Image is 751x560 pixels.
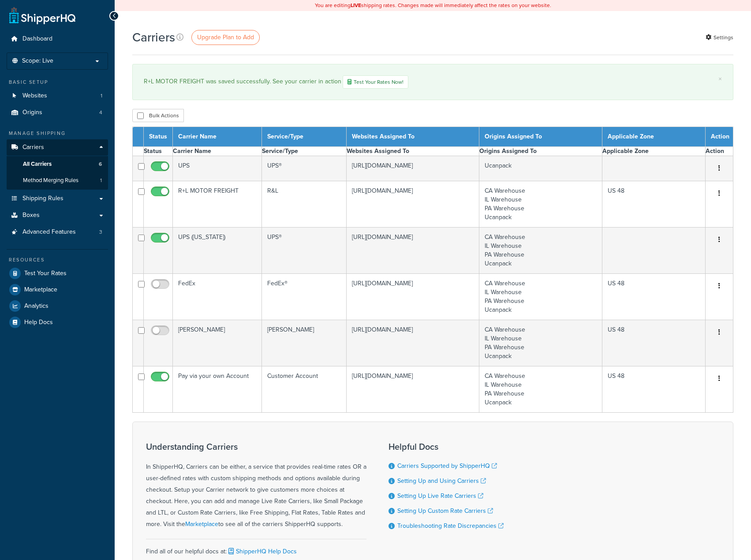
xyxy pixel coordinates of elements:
[397,491,483,500] a: Setting Up Live Rate Carriers
[602,181,705,228] td: US 48
[706,31,733,44] a: Settings
[347,156,479,181] td: [URL][DOMAIN_NAME]
[22,92,47,100] span: Websites
[7,282,108,298] a: Marketplace
[99,228,102,236] span: 3
[347,127,479,147] th: Websites Assigned To
[173,147,262,156] th: Carrier Name
[479,127,602,147] th: Origins Assigned To
[397,506,493,515] a: Setting Up Custom Rate Carriers
[347,228,479,274] td: [URL][DOMAIN_NAME]
[7,172,108,189] li: Method Merging Rules
[146,442,366,452] h3: Understanding Carriers
[173,156,262,181] td: UPS
[479,366,602,413] td: CA Warehouse IL Warehouse PA Warehouse Ucanpack
[99,161,102,168] span: 6
[479,156,602,181] td: Ucanpack
[262,181,347,228] td: R&L
[7,265,108,281] a: Test Your Rates
[718,75,722,82] a: ×
[100,177,102,184] span: 1
[347,274,479,320] td: [URL][DOMAIN_NAME]
[22,109,42,116] span: Origins
[479,274,602,320] td: CA Warehouse IL Warehouse PA Warehouse Ucanpack
[7,105,108,121] a: Origins 4
[706,127,733,147] th: Action
[602,127,705,147] th: Applicable Zone
[7,190,108,207] a: Shipping Rules
[22,35,52,43] span: Dashboard
[7,130,108,137] div: Manage Shipping
[397,476,486,485] a: Setting Up and Using Carriers
[262,228,347,274] td: UPS®
[144,127,173,147] th: Status
[602,147,705,156] th: Applicable Zone
[7,207,108,224] a: Boxes
[173,274,262,320] td: FedEx
[227,547,297,556] a: ShipperHQ Help Docs
[24,286,57,294] span: Marketplace
[191,30,260,45] a: Upgrade Plan to Add
[22,195,64,202] span: Shipping Rules
[397,521,504,530] a: Troubleshooting Rate Discrepancies
[173,228,262,274] td: UPS ([US_STATE])
[7,78,108,86] div: Basic Setup
[347,147,479,156] th: Websites Assigned To
[23,161,52,168] span: All Carriers
[7,224,108,240] li: Advanced Features
[7,156,108,172] li: All Carriers
[343,75,408,89] a: Test Your Rates Now!
[7,139,108,190] li: Carriers
[24,302,49,310] span: Analytics
[479,228,602,274] td: CA Warehouse IL Warehouse PA Warehouse Ucanpack
[101,92,102,100] span: 1
[132,29,175,46] h1: Carriers
[602,366,705,413] td: US 48
[7,172,108,189] a: Method Merging Rules 1
[173,127,262,147] th: Carrier Name
[262,366,347,413] td: Customer Account
[144,147,173,156] th: Status
[22,212,40,219] span: Boxes
[146,442,366,530] div: In ShipperHQ, Carriers can be either, a service that provides real-time rates OR a user-defined r...
[7,139,108,156] a: Carriers
[262,147,347,156] th: Service/Type
[7,88,108,104] a: Websites 1
[22,57,53,65] span: Scope: Live
[7,31,108,47] a: Dashboard
[173,181,262,228] td: R+L MOTOR FREIGHT
[262,320,347,366] td: [PERSON_NAME]
[7,105,108,121] li: Origins
[602,320,705,366] td: US 48
[351,1,361,9] b: LIVE
[7,156,108,172] a: All Carriers 6
[347,320,479,366] td: [URL][DOMAIN_NAME]
[7,256,108,264] div: Resources
[397,461,497,470] a: Carriers Supported by ShipperHQ
[24,319,53,326] span: Help Docs
[7,314,108,330] a: Help Docs
[144,75,722,89] div: R+L MOTOR FREIGHT was saved successfully. See your carrier in action
[23,177,78,184] span: Method Merging Rules
[173,366,262,413] td: Pay via your own Account
[347,181,479,228] td: [URL][DOMAIN_NAME]
[185,519,218,529] a: Marketplace
[146,539,366,557] div: Find all of our helpful docs at:
[389,442,504,452] h3: Helpful Docs
[347,366,479,413] td: [URL][DOMAIN_NAME]
[132,109,184,122] button: Bulk Actions
[24,270,67,277] span: Test Your Rates
[9,7,75,24] a: ShipperHQ Home
[7,298,108,314] a: Analytics
[479,147,602,156] th: Origins Assigned To
[262,156,347,181] td: UPS®
[173,320,262,366] td: [PERSON_NAME]
[479,320,602,366] td: CA Warehouse IL Warehouse PA Warehouse Ucanpack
